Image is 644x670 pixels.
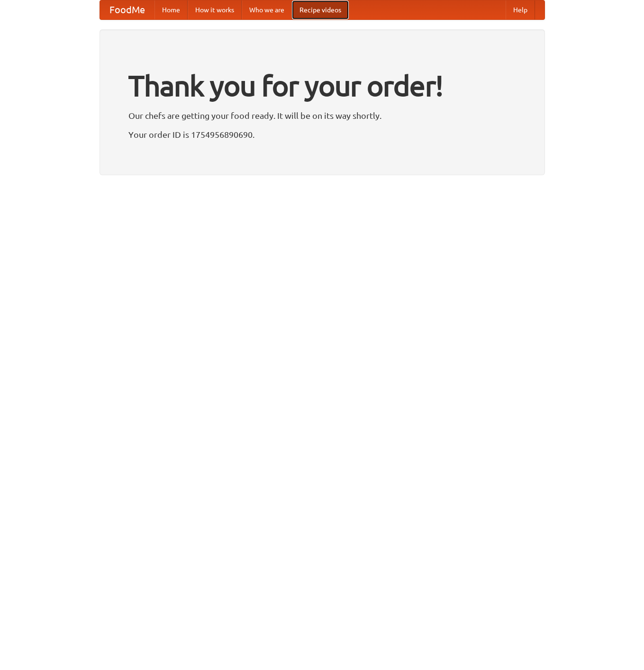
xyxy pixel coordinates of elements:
[128,63,516,108] h1: Thank you for your order!
[128,108,516,123] p: Our chefs are getting your food ready. It will be on its way shortly.
[506,0,535,19] a: Help
[128,127,516,142] p: Your order ID is 1754956890690.
[292,0,349,19] a: Recipe videos
[154,0,188,19] a: Home
[242,0,292,19] a: Who we are
[100,0,154,19] a: FoodMe
[188,0,242,19] a: How it works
